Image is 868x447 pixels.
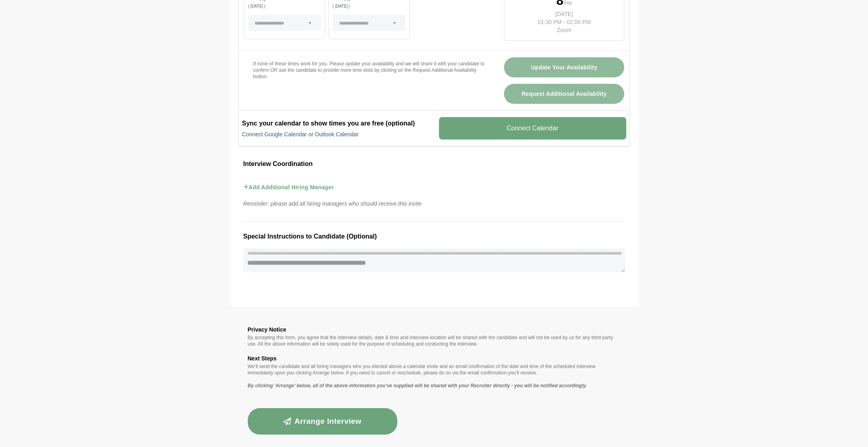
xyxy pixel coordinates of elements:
h2: Sync your calendar to show times you are free (optional) [242,119,429,128]
button: Update Your Availability [504,57,625,77]
p: Reminder: please add all hiring managers who should receive this invite [239,199,630,208]
p: ( [DATE] ) [248,4,321,8]
p: 01:30 PM - 02:00 PM [531,18,597,26]
p: [DATE] [531,10,597,18]
p: Connect Google Calendar or Outlook Calendar [242,130,429,138]
p: ( [DATE] ) [333,4,405,8]
button: Arrange Interview [248,408,398,435]
p: Zoom [531,26,597,34]
v-button: Connect Calendar [439,117,626,140]
p: By accepting this form, you agree that the interview details, date & time and interview location ... [248,334,621,347]
h3: Interview Coordination [243,159,625,169]
p: If none of these times work for you. Please update your availability and we will share it with yo... [253,61,485,80]
button: Add Additional Hiring Manager [243,176,334,199]
h3: Privacy Notice [248,325,621,334]
h3: Next Steps [248,354,621,363]
p: By clicking ‘Arrange’ below, all of the above information you’ve supplied will be shared with you... [248,382,621,389]
h3: Special Instructions to Candidate (Optional) [243,231,625,242]
p: We’ll send the candidate and all hiring managers who you elected above a calendar invite and an e... [248,363,621,376]
button: Request Additional Availability [504,84,625,104]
